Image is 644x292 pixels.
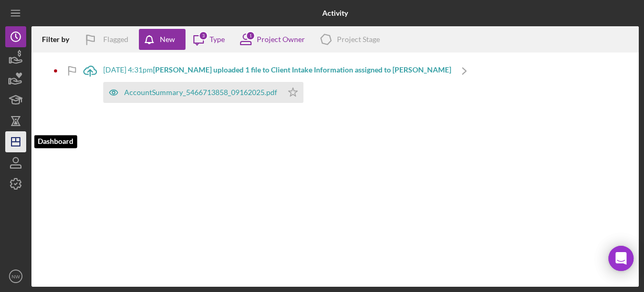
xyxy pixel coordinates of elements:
[103,29,128,50] div: Flagged
[103,66,451,74] div: [DATE] 4:31pm
[160,29,175,50] div: New
[77,29,139,50] button: Flagged
[124,88,277,97] div: AccountSummary_5466713858_09162025.pdf
[42,35,77,44] div: Filter by
[5,266,26,287] button: NW
[210,35,225,44] div: Type
[199,31,208,40] div: 3
[77,58,477,111] a: [DATE] 4:31pm[PERSON_NAME] uploaded 1 file to Client Intake Information assigned to [PERSON_NAME]...
[246,31,255,40] div: 1
[139,29,185,50] button: New
[103,82,303,103] button: AccountSummary_5466713858_09162025.pdf
[322,9,348,17] b: Activity
[257,35,305,44] div: Project Owner
[337,35,380,44] div: Project Stage
[608,246,634,271] div: Open Intercom Messenger
[12,274,20,279] text: NW
[153,65,451,74] b: [PERSON_NAME] uploaded 1 file to Client Intake Information assigned to [PERSON_NAME]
